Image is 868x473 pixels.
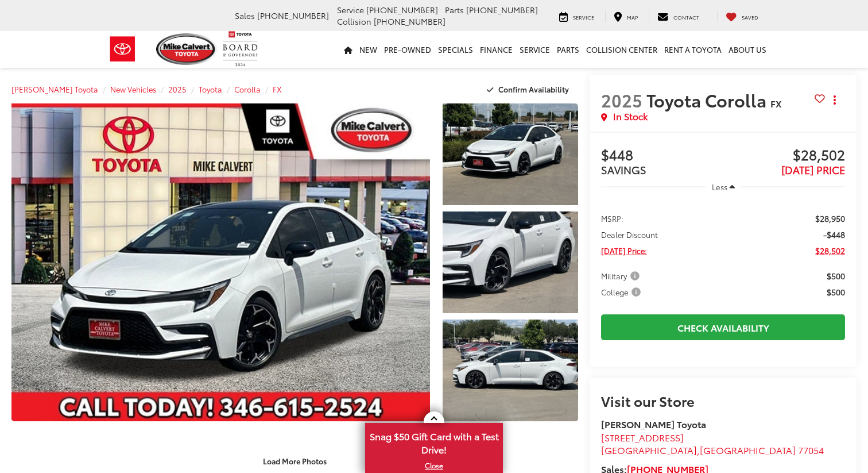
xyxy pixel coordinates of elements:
[613,110,648,123] span: In Stock
[553,31,583,68] a: Parts
[441,210,579,314] img: 2025 Toyota Corolla FX
[476,31,516,68] a: Finance
[742,13,758,21] span: Saved
[110,84,156,94] a: New Vehicles
[337,16,371,27] span: Collision
[573,13,594,21] span: Service
[441,318,579,422] img: 2025 Toyota Corolla FX
[706,176,741,197] button: Less
[516,31,553,68] a: Service
[770,97,782,110] span: FX
[381,31,435,68] a: Pre-Owned
[168,84,187,94] a: 2025
[255,451,335,471] button: Load More Photos
[601,229,658,240] span: Dealer Discount
[601,393,845,408] h2: Visit our Store
[646,87,770,112] span: Toyota Corolla
[601,286,643,298] span: College
[366,4,438,16] span: [PHONE_NUMBER]
[498,84,569,94] span: Confirm Availability
[583,31,661,68] a: Collision Center
[443,211,578,313] a: Expand Photo 2
[337,4,364,16] span: Service
[11,103,430,421] a: Expand Photo 0
[601,87,642,112] span: 2025
[257,10,329,21] span: [PHONE_NUMBER]
[717,10,767,22] a: My Saved Vehicles
[466,4,538,16] span: [PHONE_NUMBER]
[11,84,98,94] a: [PERSON_NAME] Toyota
[601,430,684,444] span: [STREET_ADDRESS]
[273,84,282,94] a: FX
[356,31,381,68] a: New
[827,286,845,298] span: $500
[605,10,646,22] a: Map
[725,31,770,68] a: About Us
[374,16,445,27] span: [PHONE_NUMBER]
[601,162,646,177] span: SAVINGS
[815,245,845,256] span: $28,502
[235,10,255,21] span: Sales
[834,95,836,105] span: dropdown dots
[443,103,578,205] a: Expand Photo 1
[601,270,642,282] span: Military
[601,443,697,456] span: [GEOGRAPHIC_DATA]
[601,430,824,457] a: [STREET_ADDRESS] [GEOGRAPHIC_DATA],[GEOGRAPHIC_DATA] 77054
[798,443,824,456] span: 77054
[7,102,434,423] img: 2025 Toyota Corolla FX
[601,270,644,282] button: Military
[827,270,845,282] span: $500
[435,31,476,68] a: Specials
[551,10,603,22] a: Service
[601,245,647,256] span: [DATE] Price:
[601,213,623,224] span: MSRP:
[601,286,645,298] button: College
[199,84,222,94] a: Toyota
[340,31,356,68] a: Home
[234,84,261,94] a: Corolla
[441,102,579,206] img: 2025 Toyota Corolla FX
[101,30,144,68] img: Toyota
[815,213,845,224] span: $28,950
[649,10,708,22] a: Contact
[366,424,502,459] span: Snag $50 Gift Card with a Test Drive!
[661,31,725,68] a: Rent a Toyota
[673,13,699,21] span: Contact
[601,147,723,164] span: $448
[712,182,727,192] span: Less
[781,162,845,177] span: [DATE] PRICE
[601,443,824,456] span: ,
[700,443,796,456] span: [GEOGRAPHIC_DATA]
[445,4,464,16] span: Parts
[627,13,638,21] span: Map
[156,33,217,65] img: Mike Calvert Toyota
[825,90,845,110] button: Actions
[823,229,845,240] span: -$448
[443,320,578,421] a: Expand Photo 3
[601,417,706,430] strong: [PERSON_NAME] Toyota
[601,314,845,340] a: Check Availability
[723,147,845,164] span: $28,502
[480,79,579,99] button: Confirm Availability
